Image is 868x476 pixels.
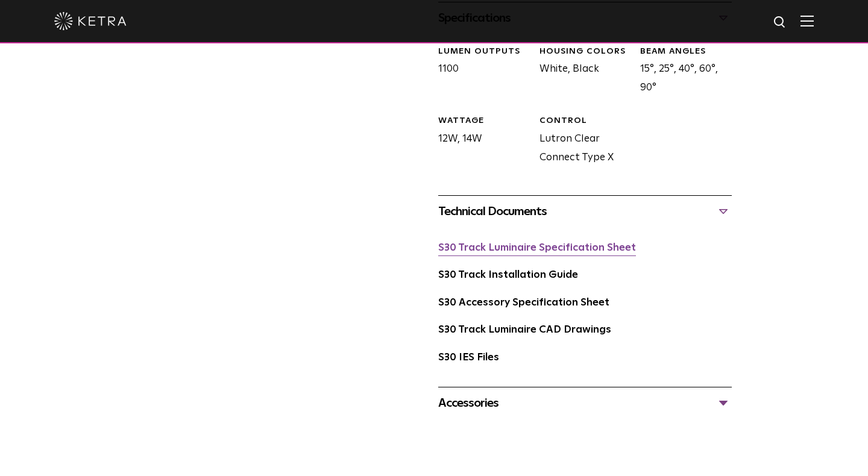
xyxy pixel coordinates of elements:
[438,298,609,308] a: S30 Accessory Specification Sheet
[640,46,732,58] div: BEAM ANGLES
[631,46,732,98] div: 15°, 25°, 40°, 60°, 90°
[773,15,788,30] img: search icon
[438,270,578,280] a: S30 Track Installation Guide
[438,46,530,58] div: LUMEN OUTPUTS
[429,115,530,167] div: 12W, 14W
[539,115,631,127] div: CONTROL
[438,393,732,413] div: Accessories
[438,202,732,221] div: Technical Documents
[530,46,631,98] div: White, Black
[438,352,499,363] a: S30 IES Files
[800,15,814,27] img: Hamburger%20Nav.svg
[438,325,611,335] a: S30 Track Luminaire CAD Drawings
[54,12,127,30] img: ketra-logo-2019-white
[438,243,636,253] a: S30 Track Luminaire Specification Sheet
[530,115,631,167] div: Lutron Clear Connect Type X
[539,46,631,58] div: HOUSING COLORS
[429,46,530,98] div: 1100
[438,115,530,127] div: WATTAGE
